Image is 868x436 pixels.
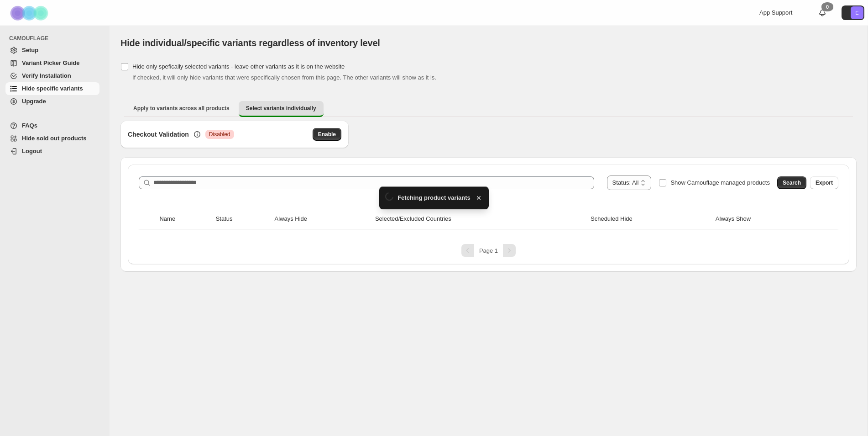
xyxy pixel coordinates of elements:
span: Logout [22,148,42,154]
div: Select variants individually [120,121,857,271]
h3: Checkout Validation [128,130,189,139]
th: Always Show [713,209,821,229]
span: Disabled [209,131,230,138]
nav: Pagination [135,244,842,257]
text: E [855,10,858,16]
button: Enable [313,128,341,141]
span: Search [783,179,801,186]
span: Fetching product variants [397,193,471,202]
span: App Support [759,9,792,16]
button: Apply to variants across all products [126,101,237,116]
span: Hide only spefically selected variants - leave other variants as it is on the website [132,63,345,70]
button: Export [810,176,838,189]
th: Selected/Excluded Countries [372,209,588,229]
a: Logout [5,145,99,158]
span: Avatar with initials E [851,6,863,19]
div: 0 [821,2,833,11]
a: Variant Picker Guide [5,57,99,69]
span: Page 1 [479,247,498,254]
span: Enable [318,131,336,138]
a: 0 [818,8,827,17]
span: CAMOUFLAGE [9,35,103,42]
th: Always Hide [272,209,372,229]
span: FAQs [22,122,37,129]
a: Hide specific variants [5,82,99,95]
a: Hide sold out products [5,132,99,145]
th: Status [213,209,272,229]
span: Apply to variants across all products [133,105,230,112]
span: Hide specific variants [22,85,83,92]
button: Avatar with initials E [842,5,864,20]
a: Setup [5,44,99,57]
button: Select variants individually [239,101,324,117]
span: Show Camouflage managed products [670,179,770,186]
span: Select variants individually [246,105,316,112]
span: Upgrade [22,98,46,105]
span: Hide individual/specific variants regardless of inventory level [120,38,380,48]
a: Verify Installation [5,69,99,82]
button: Search [777,176,806,189]
span: Export [816,179,833,186]
span: If checked, it will only hide variants that were specifically chosen from this page. The other va... [132,74,436,81]
span: Setup [22,47,38,53]
a: FAQs [5,119,99,132]
span: Hide sold out products [22,135,87,142]
th: Scheduled Hide [588,209,713,229]
img: Camouflage [7,0,53,26]
span: Verify Installation [22,72,71,79]
th: Name [157,209,213,229]
a: Upgrade [5,95,99,108]
span: Variant Picker Guide [22,59,79,66]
